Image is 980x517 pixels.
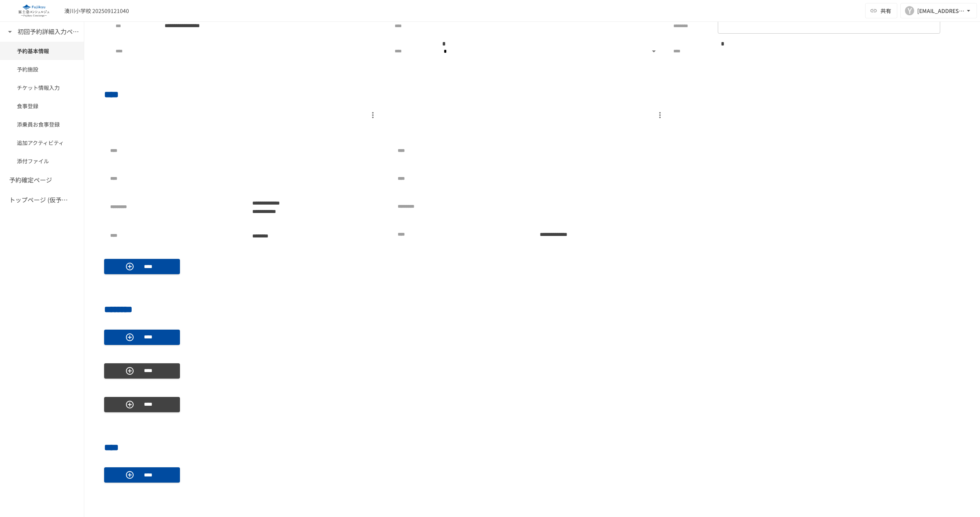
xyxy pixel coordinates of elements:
[900,3,977,18] button: Y[EMAIL_ADDRESS][DOMAIN_NAME]
[17,102,67,110] span: 食事登録
[17,138,67,147] span: 追加アクティビティ
[865,3,897,18] button: 共有
[17,47,67,55] span: 予約基本情報
[905,6,914,15] div: Y
[17,83,67,92] span: チケット情報入力
[17,120,67,128] span: 添乗員お食事登録
[9,195,70,205] h6: トップページ (仮予約一覧)
[64,7,129,15] div: 湊川小学校 202509121040
[9,5,58,17] img: eQeGXtYPV2fEKIA3pizDiVdzO5gJTl2ahLbsPaD2E4R
[17,157,67,165] span: 添付ファイル
[17,65,67,73] span: 予約施設
[9,175,52,185] h6: 予約確定ページ
[880,7,891,15] span: 共有
[917,6,965,16] div: [EMAIL_ADDRESS][DOMAIN_NAME]
[18,27,79,37] h6: 初回予約詳細入力ページ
